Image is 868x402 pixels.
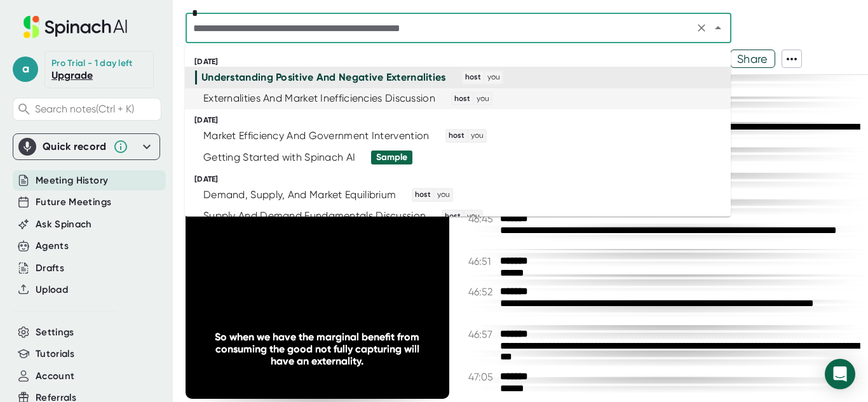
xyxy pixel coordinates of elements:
[36,283,68,297] button: Upload
[468,286,497,298] span: 46:52
[13,57,38,82] span: a
[468,371,497,383] span: 47:05
[730,50,775,68] button: Share
[43,140,107,153] div: Quick record
[203,189,396,201] div: Demand, Supply, And Market Equilibrium
[36,347,74,361] button: Tutorials
[468,255,497,267] span: 46:51
[194,175,731,184] div: [DATE]
[203,151,355,164] div: Getting Started with Spinach AI
[36,261,64,276] button: Drafts
[485,72,502,83] span: you
[36,217,92,232] button: Ask Spinach
[51,58,133,69] div: Pro Trial - 1 day left
[201,71,446,84] div: Understanding Positive And Negative Externalities
[194,116,731,125] div: [DATE]
[203,130,430,142] div: Market Efficiency And Government Intervention
[443,211,463,222] span: host
[413,189,433,201] span: host
[35,103,134,115] span: Search notes (Ctrl + K)
[693,19,710,37] button: Clear
[376,152,407,163] div: Sample
[825,359,855,389] div: Open Intercom Messenger
[469,130,485,142] span: you
[36,239,69,253] button: Agents
[212,331,423,367] div: So when we have the marginal benefit from consuming the good not fully capturing will have an ext...
[203,92,435,105] div: Externalities And Market Inefficiencies Discussion
[452,93,472,105] span: host
[51,69,93,81] a: Upgrade
[468,328,497,340] span: 46:57
[465,211,482,222] span: you
[475,93,491,105] span: you
[36,369,74,384] button: Account
[36,325,74,340] button: Settings
[463,72,483,83] span: host
[36,173,108,188] button: Meeting History
[447,130,466,142] span: host
[203,210,426,222] div: Supply And Demand Fundamentals Discussion
[709,19,727,37] button: Close
[435,189,452,201] span: you
[731,48,775,70] span: Share
[18,134,154,159] div: Quick record
[194,57,731,67] div: [DATE]
[36,195,111,210] button: Future Meetings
